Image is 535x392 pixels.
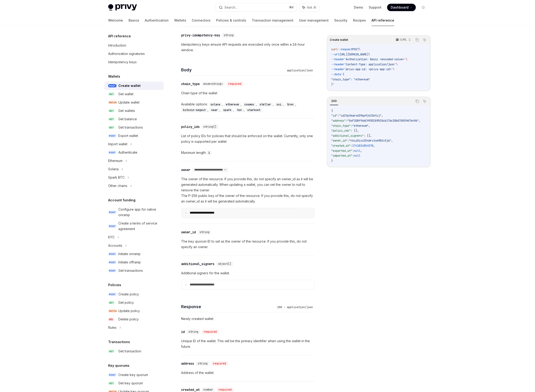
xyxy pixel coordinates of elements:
div: address [181,361,194,366]
span: POST [108,373,116,377]
span: --url [331,53,339,56]
span: : [346,119,347,123]
div: Export wallet [118,133,138,139]
button: Copy the contents from the code block [414,98,420,104]
code: bitcoin-segwit [181,108,208,112]
div: created_at [181,387,200,392]
code: starknet [245,108,262,112]
p: Newly created wallet. [181,316,315,322]
span: POST [352,47,359,51]
div: Introduction [108,43,126,48]
span: }' [331,82,334,86]
button: Ask AI [299,3,319,12]
a: Security [334,15,347,26]
div: , [235,107,245,113]
div: Create policy [118,291,139,297]
span: [URL][DOMAIN_NAME] [339,53,368,56]
a: POSTConfigure app for native onramp [104,205,164,219]
a: Support [369,5,381,10]
div: required [211,361,228,366]
div: application/json [285,68,315,73]
span: GET [108,382,115,385]
h5: Wallets [108,74,120,79]
span: "address" [331,119,346,123]
span: POST [108,261,116,264]
button: Copy the contents from the code block [414,37,420,43]
button: Ask AI [422,98,428,104]
span: : [], [351,129,359,133]
span: : [352,154,354,158]
h5: Key quorums [108,363,129,368]
div: additional_signers [181,262,214,266]
span: GET [108,126,115,129]
span: "policy_ids" [331,129,351,133]
span: , [381,114,383,117]
p: The key quorum ID to set as the owner of the resource. If you provide this, do not specify an owner. [181,239,315,250]
a: PATCHUpdate wallet [104,98,164,107]
a: GETGet transaction [104,347,164,355]
div: Delete policy [118,316,139,322]
div: Get balance [118,116,137,122]
a: GETGet policy [104,298,164,307]
div: , [224,101,242,107]
span: , [368,124,370,128]
code: ton [235,108,244,112]
a: POSTInitiate offramp [104,258,164,266]
div: Update wallet [118,100,139,105]
div: Initiate offramp [118,259,141,265]
a: POSTCreate a terms of service agreement [104,219,164,233]
div: chain_type [181,82,200,86]
p: Idempotency keys ensure API requests are executed only once within a 24-hour window. [181,42,315,53]
div: Ethereum [108,158,123,164]
div: Create key quorum [118,372,148,378]
a: GETGet wallet [104,90,164,98]
span: object[] [218,262,231,266]
div: Create a terms of service agreement [118,221,161,232]
span: \ [396,63,398,66]
span: \ [368,53,370,56]
h4: Response [181,303,275,310]
span: 'Authorization: Basic <encoded-value>' [344,57,406,61]
div: , [209,107,221,113]
div: Get key quorum [118,380,143,386]
span: , [360,149,362,153]
div: Spark BTC [108,175,125,180]
span: } [331,159,333,163]
h5: API reference [108,33,131,39]
a: User management [299,15,329,26]
span: "chain_type" [331,124,351,128]
a: Recipes [353,15,366,26]
div: , [209,101,224,107]
code: stellar [258,102,273,107]
a: GETGet transactions [104,123,164,132]
span: --data [331,73,341,76]
span: "additional_signers" [331,134,364,138]
div: Other chains [108,183,127,189]
a: Transaction management [252,15,293,26]
a: GETGet wallets [104,107,164,115]
a: Basics [129,15,139,26]
span: DEL [108,318,114,321]
a: POSTExport wallet [104,132,164,140]
p: Unique ID of the wallet. This will be the primary identifier when using the wallet in the future. [181,338,315,349]
p: cURL [400,38,407,41]
a: Wallets [174,15,186,26]
span: GET [108,301,115,304]
a: GETGet balance [104,115,164,123]
span: "rkiz0ivz254drv1xw982v3jq" [349,139,391,142]
span: "0xF1DBff66C993EE895C8cb176c30b07A559d76496" [347,119,419,123]
a: API reference [371,15,394,26]
div: privy-idempotency-key [181,33,220,38]
div: , [275,101,285,107]
span: 1741834854578 [352,144,373,148]
div: , [242,101,258,107]
span: "exported_at" [331,149,352,153]
span: --header [331,63,344,66]
code: solana [209,102,222,107]
div: Update policy [118,308,140,314]
span: "ethereum" [352,124,368,128]
a: DELDelete policy [104,315,164,323]
div: Rules [108,325,116,330]
span: string[] [203,125,216,129]
div: owner_id [181,230,196,234]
